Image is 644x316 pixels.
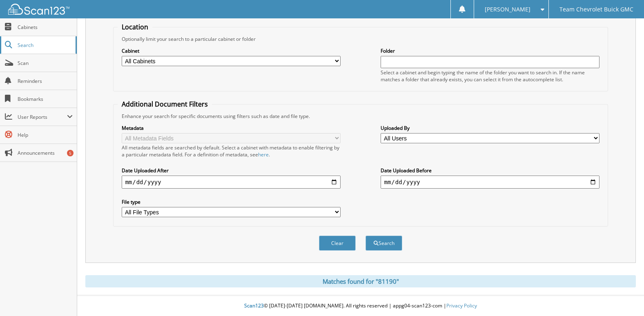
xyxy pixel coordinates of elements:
[365,236,402,251] button: Search
[18,78,73,85] span: Reminders
[18,96,73,102] span: Bookmarks
[118,100,212,109] legend: Additional Document Filters
[381,125,599,131] label: Uploaded By
[122,198,340,205] label: File type
[244,302,264,309] span: Scan123
[67,150,74,156] div: 5
[18,113,67,120] span: User Reports
[118,36,603,42] div: Optionally limit your search to a particular cabinet or folder
[446,302,477,309] a: Privacy Policy
[118,113,603,120] div: Enhance your search for specific documents using filters such as date and file type.
[18,149,73,156] span: Announcements
[122,125,340,131] label: Metadata
[18,131,73,138] span: Help
[77,296,644,316] div: © [DATE]-[DATE] [DOMAIN_NAME]. All rights reserved | appg04-scan123-com |
[122,144,340,158] div: All metadata fields are searched by default. Select a cabinet with metadata to enable filtering b...
[485,7,530,12] span: [PERSON_NAME]
[122,167,340,174] label: Date Uploaded After
[18,60,73,67] span: Scan
[18,42,71,49] span: Search
[122,176,340,189] input: start
[18,24,73,31] span: Cabinets
[381,176,599,189] input: end
[603,277,644,316] iframe: Chat Widget
[8,4,69,15] img: scan123-logo-white.svg
[258,151,269,158] a: here
[122,47,340,54] label: Cabinet
[559,7,633,12] span: Team Chevrolet Buick GMC
[381,47,599,54] label: Folder
[381,69,599,83] div: Select a cabinet and begin typing the name of the folder you want to search in. If the name match...
[118,22,152,31] legend: Location
[381,167,599,174] label: Date Uploaded Before
[319,236,356,251] button: Clear
[85,275,636,287] div: Matches found for "81190"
